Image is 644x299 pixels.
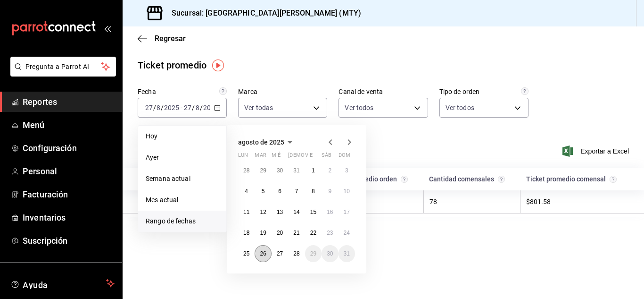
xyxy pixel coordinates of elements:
button: 9 de agosto de 2025 [322,183,338,200]
span: Facturación [23,188,115,201]
abbr: 2 de agosto de 2025 [328,167,331,174]
abbr: domingo [339,152,350,162]
button: 6 de agosto de 2025 [272,183,288,200]
abbr: 30 de julio de 2025 [277,167,283,174]
button: 12 de agosto de 2025 [255,204,271,221]
button: 19 de agosto de 2025 [255,224,271,241]
span: Rango de fechas [146,216,219,226]
button: 3 de agosto de 2025 [339,162,355,179]
abbr: 9 de agosto de 2025 [328,188,331,195]
label: Canal de venta [339,88,428,95]
abbr: 24 de agosto de 2025 [344,230,350,236]
label: Fecha [138,88,227,95]
span: Hoy [146,131,219,141]
abbr: 10 de agosto de 2025 [344,188,350,195]
td: $801.58 [520,190,644,214]
div: Ticket promedio [138,58,206,72]
button: 30 de agosto de 2025 [322,245,338,262]
abbr: 19 de agosto de 2025 [260,230,266,236]
abbr: 13 de agosto de 2025 [277,209,283,215]
button: 2 de agosto de 2025 [322,162,338,179]
abbr: 15 de agosto de 2025 [310,209,316,215]
abbr: 17 de agosto de 2025 [344,209,350,215]
button: 23 de agosto de 2025 [322,224,338,241]
span: agosto de 2025 [238,138,284,146]
div: Cantidad comensales [429,175,514,183]
button: Pregunta a Parrot AI [10,57,116,77]
input: -- [195,104,200,111]
span: Ayer [146,153,219,162]
abbr: 23 de agosto de 2025 [327,230,333,236]
abbr: 8 de agosto de 2025 [312,188,315,195]
span: Ver todas [244,103,273,112]
span: / [200,104,203,111]
button: Exportar a Excel [564,145,629,157]
abbr: 28 de julio de 2025 [243,167,249,174]
button: 24 de agosto de 2025 [339,224,355,241]
button: 14 de agosto de 2025 [288,204,305,221]
button: 10 de agosto de 2025 [339,183,355,200]
span: - [181,104,182,111]
abbr: 3 de agosto de 2025 [345,167,348,174]
input: ---- [203,104,219,111]
abbr: 28 de agosto de 2025 [293,250,299,257]
abbr: 27 de agosto de 2025 [277,250,283,257]
button: 1 de agosto de 2025 [305,162,322,179]
abbr: martes [255,152,266,162]
a: Pregunta a Parrot AI [7,68,116,78]
abbr: viernes [305,152,313,162]
abbr: 5 de agosto de 2025 [262,188,265,195]
svg: Venta total / Cantidad de comensales. [610,176,617,183]
span: Configuración [23,142,115,154]
button: 8 de agosto de 2025 [305,183,322,200]
abbr: 30 de agosto de 2025 [327,250,333,257]
button: 26 de agosto de 2025 [255,245,271,262]
span: / [192,104,195,111]
span: Reportes [23,95,115,108]
abbr: 11 de agosto de 2025 [243,209,249,215]
span: Menú [23,119,115,131]
span: Pregunta a Parrot AI [25,62,101,72]
button: 17 de agosto de 2025 [339,204,355,221]
td: [DATE] [123,190,178,214]
abbr: 12 de agosto de 2025 [260,209,266,215]
input: ---- [164,104,180,111]
svg: Venta total / Cantidad de órdenes. [401,176,408,183]
button: 31 de agosto de 2025 [339,245,355,262]
abbr: jueves [288,152,344,162]
abbr: 4 de agosto de 2025 [245,188,248,195]
abbr: 16 de agosto de 2025 [327,209,333,215]
abbr: 7 de agosto de 2025 [295,188,298,195]
span: Ver todos [446,103,474,112]
span: Mes actual [146,195,219,205]
span: Ver todos [345,103,373,112]
button: 11 de agosto de 2025 [238,204,255,221]
span: / [153,104,156,111]
button: 13 de agosto de 2025 [272,204,288,221]
button: 29 de agosto de 2025 [305,245,322,262]
span: Regresar [155,34,186,43]
abbr: 31 de julio de 2025 [293,167,299,174]
abbr: 6 de agosto de 2025 [278,188,281,195]
div: Ticket promedio comensal [526,175,629,183]
button: 5 de agosto de 2025 [255,183,271,200]
span: Inventarios [23,211,115,224]
span: Ayuda [23,278,102,289]
span: Personal [23,165,115,178]
span: Semana actual [146,174,219,184]
button: 28 de agosto de 2025 [288,245,305,262]
img: Tooltip marker [212,60,224,71]
abbr: 1 de agosto de 2025 [312,167,315,174]
abbr: 14 de agosto de 2025 [293,209,299,215]
abbr: sábado [322,152,331,162]
svg: Comensales atendidos en el día. [498,176,505,183]
button: 30 de julio de 2025 [272,162,288,179]
abbr: 29 de agosto de 2025 [310,250,316,257]
abbr: 20 de agosto de 2025 [277,230,283,236]
abbr: 26 de agosto de 2025 [260,250,266,257]
abbr: 22 de agosto de 2025 [310,230,316,236]
svg: Todas las órdenes contabilizan 1 comensal a excepción de órdenes de mesa con comensales obligator... [521,87,528,95]
button: agosto de 2025 [238,137,296,148]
